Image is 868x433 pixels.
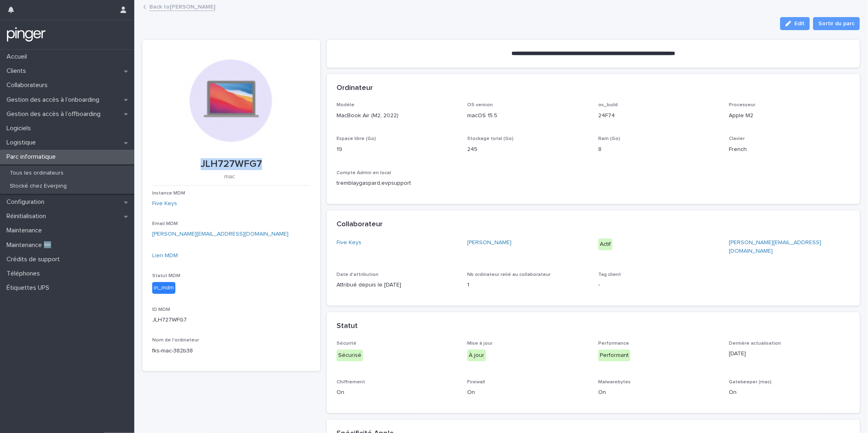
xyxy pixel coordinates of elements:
[598,281,719,289] p: -
[337,322,358,331] h2: Statut
[152,173,307,180] p: mac
[467,350,486,361] div: À jour
[598,145,719,154] p: 8
[3,183,73,190] p: Stocké chez Everping
[3,256,66,263] p: Crédits de support
[729,103,755,107] span: Processeur
[598,272,621,277] span: Tag client
[3,53,33,61] p: Accueil
[598,350,630,361] div: Performant
[337,84,373,93] h2: Ordinateur
[818,20,855,28] span: Sortir du parc
[337,238,361,247] a: Five Keys
[152,191,185,196] span: Instance MDM
[729,145,850,154] p: French
[729,112,850,120] p: Apple M2
[3,67,33,75] p: Clients
[337,341,356,346] span: Sécurité
[3,212,52,220] p: Réinitialisation
[467,238,512,247] a: [PERSON_NAME]
[152,221,178,226] span: Email MDM
[152,273,180,278] span: Statut MDM
[337,281,458,289] p: Attribué depuis le [DATE]
[467,281,588,289] p: 1
[467,272,551,277] span: Nb ordinateur relié au collaborateur
[729,240,821,254] a: [PERSON_NAME][EMAIL_ADDRESS][DOMAIN_NAME]
[813,17,860,30] button: Sortir du parc
[729,388,850,397] p: On
[337,112,458,120] p: MacBook Air (M2, 2022)
[337,136,376,141] span: Espace libre (Go)
[149,2,215,11] a: Back to[PERSON_NAME]
[3,241,58,249] p: Maintenance 🆕
[3,110,107,118] p: Gestion des accès à l’offboarding
[467,112,588,120] p: macOS 15.5
[467,380,485,385] span: Firewall
[794,21,805,26] span: Edit
[152,199,177,208] a: Five Keys
[598,103,618,107] span: os_build
[467,145,588,154] p: 245
[337,171,391,175] span: Compte Admin en local
[3,270,46,278] p: Téléphones
[152,231,289,237] a: [PERSON_NAME][EMAIL_ADDRESS][DOMAIN_NAME]
[598,388,719,397] p: On
[598,238,612,250] div: Actif
[152,158,310,170] p: JLH727WFG7
[598,136,620,141] span: Ram (Go)
[729,341,781,346] span: Dernière actualisation
[337,380,365,385] span: Chiffrement
[152,347,310,355] p: fks-mac-382b38
[467,103,493,107] span: OS version
[152,338,199,343] span: Nom de l'ordinateur
[3,125,37,132] p: Logiciels
[152,316,310,324] p: JLH727WFG7
[152,253,178,258] a: Lien MDM
[3,96,106,104] p: Gestion des accès à l’onboarding
[337,103,354,107] span: Modèle
[729,380,772,385] span: Gatekeeper (mac)
[3,153,62,161] p: Parc informatique
[152,282,175,294] div: in_mdm
[598,112,719,120] p: 24F74
[3,227,48,234] p: Maintenance
[598,341,629,346] span: Performance
[3,81,54,89] p: Collaborateurs
[337,350,363,361] div: Sécurisé
[467,136,514,141] span: Stockage total (Go)
[337,179,458,188] p: tremblaygaspard,evpsupport
[467,341,492,346] span: Mise à jour
[7,26,46,43] img: mTgBEunGTSyRkCgitkcU
[337,388,458,397] p: On
[337,220,383,229] h2: Collaborateur
[598,380,631,385] span: Malwarebytes
[467,388,588,397] p: On
[337,272,378,277] span: Date d'attribution
[780,17,810,30] button: Edit
[3,198,51,206] p: Configuration
[3,139,42,147] p: Logistique
[729,136,745,141] span: Clavier
[337,145,458,154] p: 19
[729,350,850,358] p: [DATE]
[3,170,70,177] p: Tous les ordinateurs
[3,284,56,292] p: Étiquettes UPS
[152,307,170,312] span: ID MDM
